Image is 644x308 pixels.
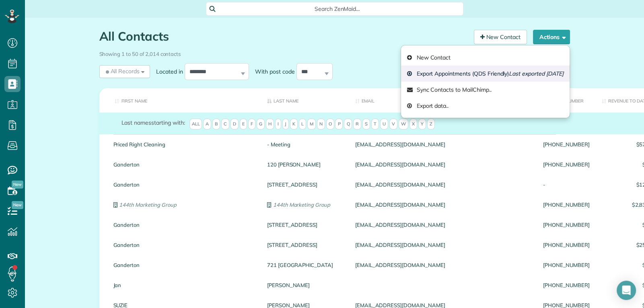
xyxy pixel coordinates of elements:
[99,30,468,43] h1: All Contacts
[533,30,570,44] button: Actions
[99,47,570,58] div: Showing 1 to 50 of 2,014 contacts
[267,202,343,207] a: 144th Marketing Group
[240,119,247,130] span: E
[113,262,255,268] a: Ganderton
[113,142,255,147] a: Priced Right Cleaning
[267,262,343,268] a: 721 [GEOGRAPHIC_DATA]
[12,181,23,189] span: New
[266,119,274,130] span: H
[212,119,220,130] span: B
[353,119,361,130] span: R
[349,255,537,275] div: [EMAIL_ADDRESS][DOMAIN_NAME]
[349,88,537,113] th: Email: activate to sort column ascending
[401,98,570,114] a: Export data..
[267,242,343,248] a: [STREET_ADDRESS]
[221,119,229,130] span: C
[349,215,537,235] div: [EMAIL_ADDRESS][DOMAIN_NAME]
[99,88,261,113] th: First Name: activate to sort column ascending
[150,68,185,76] label: Located in
[267,222,343,228] a: [STREET_ADDRESS]
[261,88,349,113] th: Last Name: activate to sort column descending
[113,162,255,167] a: Ganderton
[249,68,296,76] label: With post code
[371,119,379,130] span: T
[257,119,265,130] span: G
[409,119,417,130] span: X
[344,119,352,130] span: Q
[273,201,330,208] em: 144th Marketing Group
[399,119,408,130] span: W
[203,119,211,130] span: A
[104,67,140,75] span: All Records
[335,119,343,130] span: P
[617,281,636,300] div: Open Intercom Messenger
[113,242,255,248] a: Ganderton
[380,119,388,130] span: U
[317,119,325,130] span: N
[537,255,596,275] div: [PHONE_NUMBER]
[248,119,255,130] span: F
[401,66,570,82] a: Export Appointments (QDS Friendly)Last exported [DATE]
[349,235,537,255] div: [EMAIL_ADDRESS][DOMAIN_NAME]
[267,162,343,167] a: 120 [PERSON_NAME]
[349,154,537,175] div: [EMAIL_ADDRESS][DOMAIN_NAME]
[113,182,255,187] a: Ganderton
[267,182,343,187] a: [STREET_ADDRESS]
[275,119,281,130] span: I
[282,119,289,130] span: J
[349,134,537,154] div: [EMAIL_ADDRESS][DOMAIN_NAME]
[401,82,570,98] a: Sync Contacts to MailChimp..
[121,119,185,127] label: starting with:
[113,282,255,288] a: Jan
[537,175,596,195] div: -
[537,235,596,255] div: [PHONE_NUMBER]
[401,49,570,66] a: New Contact
[113,202,255,207] a: 144th Marketing Group
[362,119,370,130] span: S
[389,119,397,130] span: V
[349,175,537,195] div: [EMAIL_ADDRESS][DOMAIN_NAME]
[189,119,202,130] span: All
[537,154,596,175] div: [PHONE_NUMBER]
[537,275,596,295] div: [PHONE_NUMBER]
[113,222,255,228] a: Ganderton
[537,134,596,154] div: [PHONE_NUMBER]
[267,302,343,308] a: [PERSON_NAME]
[307,119,316,130] span: M
[267,142,343,147] a: - Meeting
[537,215,596,235] div: [PHONE_NUMBER]
[119,201,176,208] em: 144th Marketing Group
[509,70,563,77] em: Last exported [DATE]
[267,282,343,288] a: [PERSON_NAME]
[537,195,596,215] div: [PHONE_NUMBER]
[418,119,426,130] span: Y
[290,119,298,130] span: K
[121,119,152,126] span: Last names
[474,30,527,44] a: New Contact
[230,119,239,130] span: D
[326,119,334,130] span: O
[299,119,306,130] span: L
[113,302,255,308] a: SUZIE
[12,201,23,209] span: New
[427,119,435,130] span: Z
[349,195,537,215] div: [EMAIL_ADDRESS][DOMAIN_NAME]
